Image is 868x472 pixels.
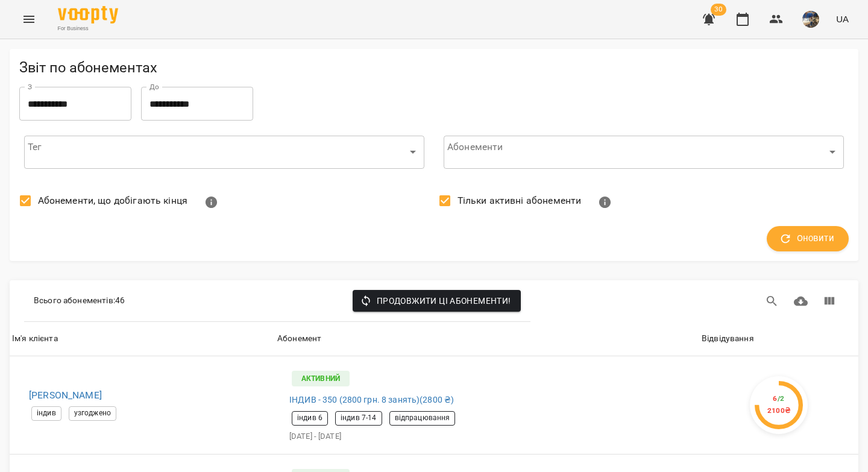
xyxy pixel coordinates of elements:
[24,135,424,169] div: ​
[34,295,125,307] p: Всього абонементів : 46
[12,332,58,346] div: Ім'я клієнта
[767,226,849,251] button: Оновити
[10,280,858,322] div: Table Toolbar
[444,135,844,169] div: ​
[458,194,582,208] span: Тільки активні абонементи
[815,287,844,316] button: Вигляд колонок
[702,332,754,346] div: Сортувати
[69,408,116,418] span: узгоджено
[292,413,327,423] span: індив 6
[353,290,521,312] button: Продовжити ці абонементи!
[14,5,43,34] button: Menu
[32,408,61,418] span: індив
[12,332,58,346] div: Сортувати
[58,25,118,33] span: For Business
[289,430,685,442] p: [DATE] - [DATE]
[277,332,321,346] div: Сортувати
[767,393,791,417] div: 6 2100 ₴
[19,58,849,77] h5: Звіт по абонементах
[292,371,350,386] p: Активний
[19,387,265,423] a: [PERSON_NAME]індивузгоджено
[781,231,834,247] span: Оновити
[12,332,272,346] span: Ім'я клієнта
[336,413,381,423] span: індив 7-14
[362,294,511,308] span: Продовжити ці абонементи!
[802,11,819,28] img: 10df61c86029c9e6bf63d4085f455a0c.jpg
[390,413,455,423] span: відпрацювання
[289,394,454,406] span: ІНДИВ - 350 (2800 грн. 8 занять) ( 2800 ₴ )
[591,188,620,217] button: Показувати тільки абонементи з залишком занять або з відвідуваннями. Активні абонементи - це ті, ...
[38,194,187,208] span: Абонементи, що добігають кінця
[197,188,226,217] button: Показати абонементи з 3 або менше відвідуваннями або що закінчуються протягом 7 днів
[711,4,726,16] span: 30
[836,13,849,25] span: UA
[787,287,816,316] button: Завантажити CSV
[277,332,697,346] span: Абонемент
[29,387,265,404] h6: [PERSON_NAME]
[285,363,690,447] a: АктивнийІНДИВ - 350 (2800 грн. 8 занять)(2800 ₴)індив 6індив 7-14відпрацювання[DATE] - [DATE]
[58,6,118,24] img: Voopty Logo
[778,394,785,403] span: / 2
[277,332,321,346] div: Абонемент
[831,8,854,30] button: UA
[702,332,754,346] div: Відвідування
[702,332,856,346] span: Відвідування
[758,287,787,316] button: Пошук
